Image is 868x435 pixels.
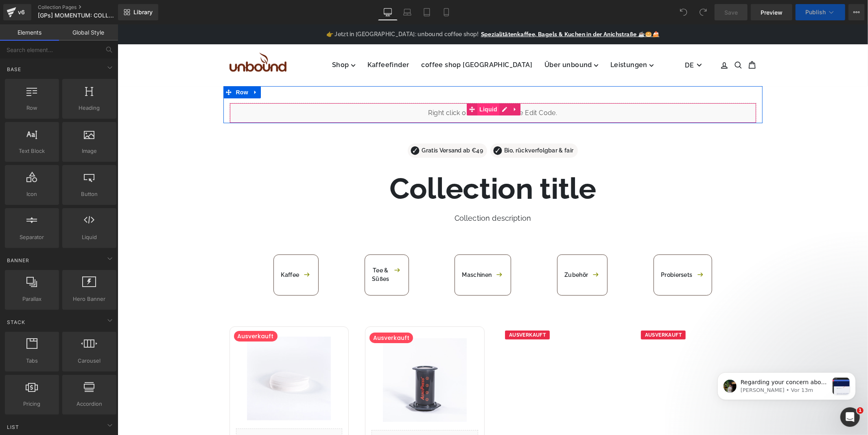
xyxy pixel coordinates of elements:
[65,104,114,112] span: Heading
[6,257,30,264] span: Banner
[536,230,595,271] a: Probiersets
[6,423,20,431] span: List
[35,23,123,102] span: Regarding your concern about the Breadcrumb compatibility in the Blog post pages, I would like to...
[417,4,437,20] a: Tablet
[65,357,114,365] span: Carousel
[118,4,158,20] a: New Library
[163,246,194,255] span: Kaffee
[208,188,542,199] div: Collection description
[38,4,131,11] a: Collection Pages
[7,233,57,241] span: Separator
[392,79,403,91] a: Expand / Collapse
[543,246,587,255] span: Probiersets
[487,35,542,47] summary: Leistungen
[65,295,114,303] span: Hero Banner
[209,7,361,13] span: 👉 Jetzt in [GEOGRAPHIC_DATA]: unbound coffee shop!
[133,9,153,16] span: Library
[805,9,826,15] span: Publish
[169,28,582,54] div: Primary
[7,400,57,408] span: Pricing
[840,407,860,427] iframe: Intercom live chat
[344,246,386,255] span: Maschinen
[676,4,692,20] button: Undo
[3,4,31,20] a: v6
[65,147,114,155] span: Image
[751,4,792,20] a: Preview
[114,7,637,13] a: 👉 Jetzt in [GEOGRAPHIC_DATA]: unbound coffee shop!Spezialitätenkaffee, Bagels & Kuchen in der Ani...
[439,230,490,271] a: Zubehör
[7,147,57,155] span: Text Block
[7,190,57,198] span: Icon
[65,233,114,241] span: Liquid
[244,35,298,47] a: Kaffeefinder
[293,122,365,130] p: Gratis Versand ab €49
[437,4,456,20] a: Mobile
[337,230,394,271] a: Maschinen
[256,310,292,317] span: Ausverkauft
[398,4,417,20] a: Laptop
[65,190,114,198] span: Button
[360,79,382,91] span: Liquid
[705,356,868,413] iframe: Intercom notifications Nachricht
[361,7,542,13] span: Spezialitätenkaffee, Bagels & Kuchen in der Anichstraße ☕🥯🍰
[695,4,711,20] button: Redo
[133,62,143,74] a: Expand / Collapse
[378,4,398,20] a: Desktop
[116,62,133,74] span: Row
[857,407,864,414] span: 1
[568,37,577,45] span: De
[120,309,156,315] span: Ausverkauft
[156,230,201,271] a: Kaffee
[447,246,483,255] span: Zubehör
[761,8,783,17] span: Preview
[848,4,865,20] button: More
[298,35,421,47] a: coffee shop [GEOGRAPHIC_DATA]
[129,312,213,396] img: AeroPress Filterpapier - 350 Stück
[16,7,26,17] div: v6
[208,150,542,179] h1: Collection title
[724,8,738,17] span: Save
[254,242,284,259] span: Tee & Süßes
[6,318,26,326] span: Stack
[565,36,588,45] button: De
[7,295,57,303] span: Parallax
[38,12,116,19] span: [GPs] MOMENTUM: COLLECTION PAGE
[59,24,118,41] a: Global Style
[7,104,57,112] span: Row
[421,35,487,47] summary: Über unbound
[7,357,57,365] span: Tabs
[35,30,123,38] p: Message from Jeremy, sent Vor 13m
[265,314,349,398] img: AeroPress Set
[247,230,291,271] a: Tee & Süßes
[208,35,244,47] summary: Shop
[6,65,22,73] span: Base
[65,400,114,408] span: Accordion
[376,122,456,130] p: Bio, rückverfolgbar & fair
[796,4,845,20] button: Publish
